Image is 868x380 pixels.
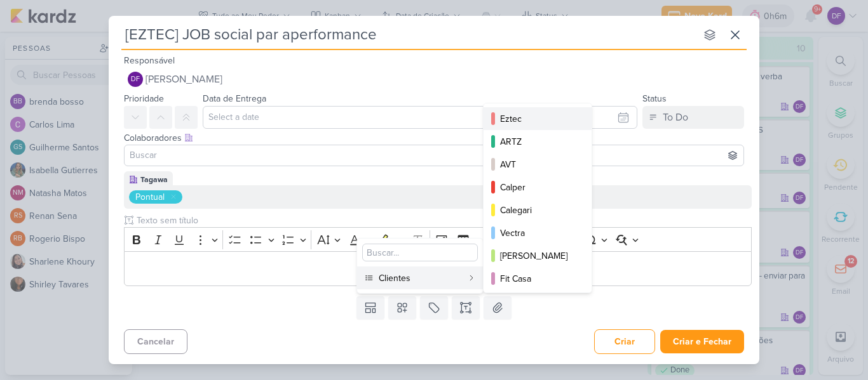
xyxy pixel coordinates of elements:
[484,221,592,244] button: Vectra
[146,72,222,87] span: [PERSON_NAME]
[500,135,576,148] div: ARTZ
[484,153,592,176] button: AVT
[500,204,576,217] div: Calegari
[484,176,592,199] button: Calper
[131,76,140,83] p: DF
[500,181,576,194] div: Calper
[484,290,592,313] button: Tec Vendas
[484,130,592,153] button: ARTZ
[140,174,168,185] div: Tagawa
[124,329,187,354] button: Cancelar
[500,226,576,240] div: Vectra
[124,68,744,91] button: DF [PERSON_NAME]
[484,244,592,267] button: [PERSON_NAME]
[203,106,637,129] input: Select a date
[127,148,741,163] input: Buscar
[484,267,592,290] button: Fit Casa
[357,266,483,289] button: Clientes
[484,107,592,130] button: Eztec
[642,106,744,129] button: To Do
[124,251,752,286] div: Editor editing area: main
[124,55,175,66] label: Responsável
[128,72,143,87] div: Diego Freitas
[124,227,752,252] div: Editor toolbar
[500,272,576,285] div: Fit Casa
[484,199,592,221] button: Calegari
[500,112,576,126] div: Eztec
[663,110,688,125] div: To Do
[124,131,744,145] div: Colaboradores
[121,23,696,46] input: Kard Sem Título
[135,190,165,204] div: Pontual
[660,330,744,353] button: Criar e Fechar
[500,158,576,171] div: AVT
[594,329,655,354] button: Criar
[203,93,266,104] label: Data de Entrega
[642,93,667,104] label: Status
[379,272,463,285] div: Clientes
[500,249,576,263] div: [PERSON_NAME]
[362,244,478,261] input: Buscar...
[134,214,752,227] input: Texto sem título
[124,93,164,104] label: Prioridade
